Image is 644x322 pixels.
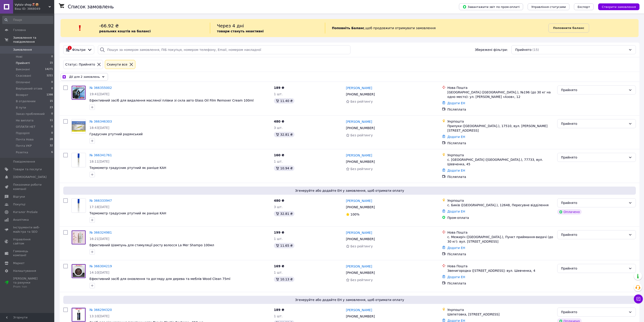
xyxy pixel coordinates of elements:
span: 1 шт. [274,92,283,96]
span: Фільтри [72,47,85,52]
span: 480 ₴ [274,120,284,123]
div: Післяплата [447,281,554,286]
span: 1398 [47,93,53,97]
div: Ваш ID: 3868049 [15,7,54,11]
a: Термометр градусник ртутний як раніше KAH [89,211,166,215]
a: [PERSON_NAME] [346,199,372,203]
span: Виконані [16,67,30,71]
div: Прийнято [561,121,627,126]
a: [PERSON_NAME] [346,86,372,90]
div: Prom топ [13,285,42,289]
a: Фото товару [71,264,86,278]
span: Термометр градусник ртутний як раніше KAH [89,166,166,170]
div: Укрпошта [447,308,554,312]
span: 100% [350,213,360,216]
a: Фото товару [71,85,86,100]
div: [PHONE_NUMBER] [345,236,376,242]
a: № 366355002 [89,86,112,90]
span: 1 шт. [274,314,283,318]
span: Відгуки [13,195,25,199]
span: Згенеруйте або додайте ЕН у замовлення, щоб отримати оплату [65,188,634,193]
span: Не виплата [16,118,33,123]
div: Прийнято [561,155,627,160]
span: -66.92 ₴ [99,23,119,28]
span: 0 [51,131,53,135]
span: В отделении [16,99,35,103]
div: Нова Пошта [447,230,554,235]
div: Післяплата [447,107,554,112]
span: 199 ₴ [274,231,284,234]
a: [PERSON_NAME] [346,308,372,312]
b: Поповніть Баланс [332,26,364,30]
img: Фото товару [72,264,86,278]
a: № 366304219 [89,264,112,268]
a: Додати ЕН [447,275,465,279]
span: Збережені фільтри: [475,47,508,52]
div: Шепетовка, [STREET_ADDRESS] [447,312,554,317]
span: 18:11[DATE] [89,160,109,163]
span: Через 4 дні [217,23,244,28]
div: Прийнято [561,88,627,92]
div: Прийнято [561,232,627,237]
span: 11 [50,118,53,123]
span: Аналітика [13,218,29,222]
span: Без рейтингу [350,278,373,282]
div: Статус: Прийнято [64,62,96,67]
span: Ефективний Шампунь для стимуляції росту волосся La Mer Shampo 100мл [89,243,214,247]
div: Післяплата [447,141,554,145]
div: 11.40 ₴ [274,98,294,104]
span: Почта Нова [16,137,33,142]
span: 15 [50,61,53,65]
span: Інструменти веб-майстра та SEO [13,225,42,234]
h1: Список замовлень [68,4,114,9]
a: Фото товару [71,230,86,245]
span: 1 шт. [274,271,283,274]
span: [DEMOGRAPHIC_DATA] [13,175,47,179]
a: Додати ЕН [447,246,465,250]
span: 0 [51,87,53,91]
button: Створити замовлення [598,3,639,10]
span: 19:41[DATE] [89,92,109,96]
a: № 366333947 [89,199,112,202]
span: 1 шт. [274,160,283,163]
b: реальних коштів на балансі [99,29,151,33]
a: Фото товару [71,119,86,134]
div: [PHONE_NUMBER] [345,313,376,320]
div: [PHONE_NUMBER] [345,270,376,276]
div: [PHONE_NUMBER] [345,91,376,97]
div: [GEOGRAPHIC_DATA] ([GEOGRAPHIC_DATA].), №196 (до 30 кг на одно место): ул. [PERSON_NAME] «Азов», 12 [447,90,554,99]
span: 17:18[DATE] [89,205,109,209]
div: 10.13 ₴ [274,277,294,282]
span: В пути [16,106,26,110]
div: с. [GEOGRAPHIC_DATA] ([GEOGRAPHIC_DATA].), 77733, вул. Шевченка, 45 [447,157,554,166]
a: Фото товару [71,153,86,167]
span: 28 [50,137,53,142]
span: Почта УКР [16,144,32,148]
span: Головна [13,28,26,32]
b: товари стануть неактивні [217,29,264,33]
img: Фото товару [75,199,82,213]
div: 32.81 ₴ [274,211,294,216]
div: Пром-оплата [447,215,554,220]
a: Ефективний засіб для видалення масляної плівки зі скла авто Glass Oil Film Remover Cream 100ml [89,99,254,102]
span: Повідомлення [13,160,35,164]
a: Ефективний засіб для оновлення та догляду для дерева та меблів Wood Clean 75ml [89,277,230,281]
div: Післяплата [447,252,554,256]
span: 0 [51,112,53,116]
b: Поповнити баланс [553,26,584,30]
span: 1 шт. [274,237,283,241]
button: Чат з покупцем [634,294,643,303]
button: Завантажити звіт по пром-оплаті [459,3,523,10]
span: Товари та послуги [13,167,42,171]
img: Фото товару [75,153,82,167]
span: [PERSON_NAME] та рахунки [13,277,42,289]
span: Створити замовлення [602,5,636,9]
span: 14:10[DATE] [89,271,109,274]
a: Додати ЕН [447,101,465,105]
img: Фото товару [72,121,86,132]
span: Скасовані [16,74,31,78]
span: Підозрілі [16,131,30,135]
span: Дії для 2 замовлень [69,75,100,79]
